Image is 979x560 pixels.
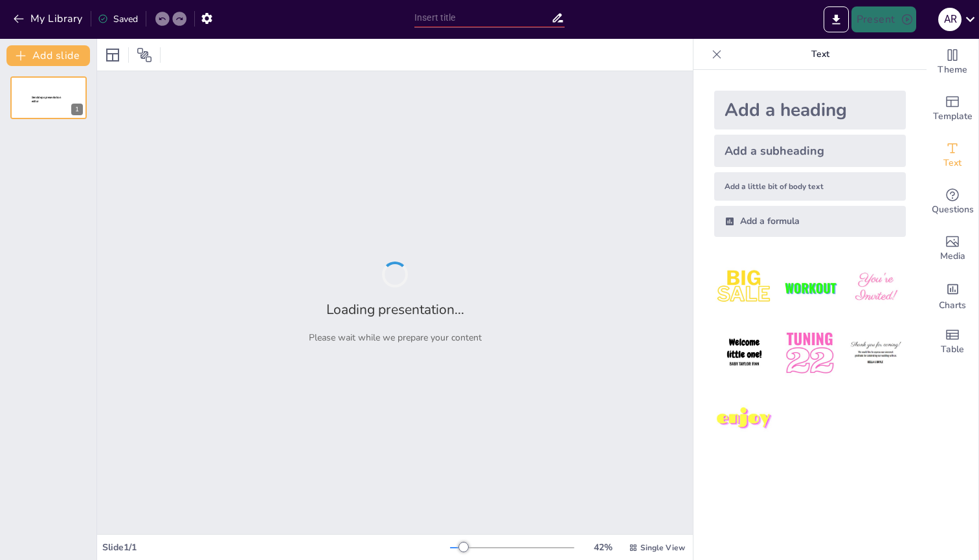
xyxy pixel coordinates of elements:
span: Template [933,109,973,124]
span: Media [940,249,965,263]
div: Add text boxes [927,132,978,179]
button: Export to PowerPoint [824,6,849,32]
span: Single View [640,543,685,553]
img: 2.jpeg [780,258,840,318]
div: Get real-time input from your audience [927,179,978,225]
div: Add a little bit of body text [714,172,906,201]
button: Add slide [6,45,90,66]
span: Charts [939,298,966,313]
div: Layout [102,45,123,65]
span: Questions [932,203,974,217]
div: 1 [10,76,87,119]
div: Slide 1 / 1 [102,541,450,554]
img: 6.jpeg [846,323,906,383]
div: Change the overall theme [927,39,978,85]
div: 1 [71,104,83,115]
p: Please wait while we prepare your content [309,331,482,344]
button: Present [851,6,916,32]
button: A R [938,6,962,32]
div: Add a table [927,319,978,365]
div: Add a heading [714,91,906,129]
div: Add a formula [714,206,906,237]
img: 3.jpeg [846,258,906,318]
div: Saved [98,13,138,25]
img: 7.jpeg [714,389,774,449]
div: A R [938,8,962,31]
span: Text [943,156,962,170]
span: Table [941,342,964,357]
img: 5.jpeg [780,323,840,383]
div: Add ready made slides [927,85,978,132]
div: Add images, graphics, shapes or video [927,225,978,272]
span: Position [137,47,152,63]
span: Sendsteps presentation editor [32,96,61,103]
img: 4.jpeg [714,323,774,383]
div: 42 % [587,541,618,554]
img: 1.jpeg [714,258,774,318]
div: Add charts and graphs [927,272,978,319]
h2: Loading presentation... [326,300,464,319]
input: Insert title [414,8,551,27]
p: Text [727,39,914,70]
button: My Library [10,8,88,29]
span: Theme [938,63,967,77]
div: Add a subheading [714,135,906,167]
